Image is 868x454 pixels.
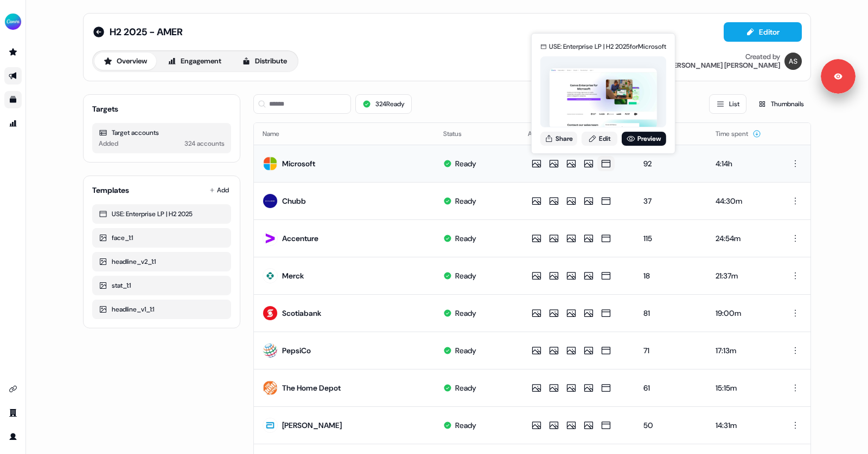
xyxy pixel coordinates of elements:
div: Added [99,138,118,149]
div: 115 [643,233,698,244]
div: Targets [92,103,118,114]
a: Go to prospects [4,43,22,61]
button: List [709,94,746,114]
button: Time spent [716,124,761,144]
div: face_1:1 [99,232,225,243]
a: Go to templates [4,91,22,108]
div: 18 [643,270,698,281]
button: Engagement [158,53,231,70]
div: The Home Depot [282,382,341,393]
span: H2 2025 - AMER [110,25,183,38]
button: Status [443,124,475,144]
div: 61 [643,382,698,393]
div: stat_1:1 [99,280,225,291]
a: Go to profile [4,428,22,445]
div: 92 [643,158,698,169]
div: 44:30m [716,196,768,206]
div: 19:00m [716,308,768,319]
div: Ready [455,420,476,431]
a: Go to integrations [4,380,22,398]
div: 324 accounts [184,138,225,149]
a: Edit [582,132,617,146]
div: Accenture [282,233,318,244]
button: Editor [724,22,802,42]
div: USE: Enterprise LP | H2 2025 [99,209,225,219]
div: Scotiabank [282,308,321,319]
img: Anna [784,53,802,70]
div: 71 [643,345,698,356]
div: Ready [455,345,476,356]
button: Thumbnails [751,94,811,114]
div: Ready [455,270,476,281]
div: 24:54m [716,233,768,244]
div: 15:15m [716,382,768,393]
div: Chubb [282,196,306,206]
div: Microsoft [282,158,315,169]
div: Target accounts [99,127,225,138]
div: Ready [455,196,476,206]
button: Distribute [233,53,296,70]
div: USE: Enterprise LP | H2 2025 for Microsoft [549,41,666,52]
div: [PERSON_NAME] [282,420,342,431]
div: 50 [643,420,698,431]
div: Ready [455,233,476,244]
div: Templates [92,185,129,196]
div: 21:37m [716,270,768,281]
button: Name [263,124,292,144]
div: Merck [282,270,304,281]
div: Ready [455,158,476,169]
div: Created by [745,53,780,61]
div: 17:13m [716,345,768,356]
img: asset preview [550,68,657,128]
button: Add [207,183,231,198]
a: Go to outbound experience [4,67,22,85]
div: 4:14h [716,158,768,169]
button: 324Ready [355,94,412,114]
div: 14:31m [716,420,768,431]
a: Go to attribution [4,115,22,132]
th: Assets [519,123,635,145]
div: Ready [455,308,476,319]
div: headline_v2_1:1 [99,256,225,267]
a: Go to team [4,404,22,421]
button: Share [540,132,577,146]
a: Editor [724,28,802,39]
div: Ready [455,382,476,393]
div: PepsiCo [282,345,311,356]
div: headline_v1_1:1 [99,304,225,315]
button: Overview [94,53,156,70]
div: [PERSON_NAME] [PERSON_NAME] [667,61,780,70]
div: 81 [643,308,698,319]
div: 37 [643,196,698,206]
a: Preview [622,132,666,146]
